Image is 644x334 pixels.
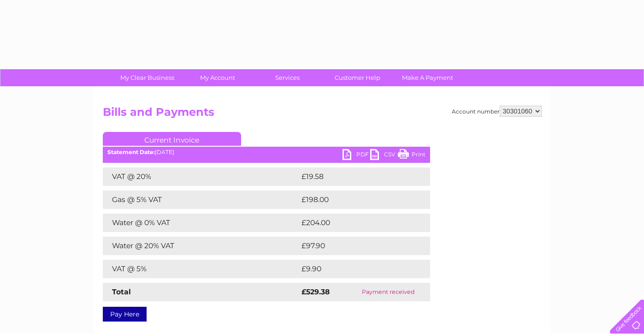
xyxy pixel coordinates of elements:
[107,149,155,155] b: Statement Date:
[179,69,255,86] a: My Account
[103,214,299,232] td: Water @ 0% VAT
[103,149,430,155] div: [DATE]
[299,237,412,255] td: £97.90
[299,167,411,186] td: £19.58
[299,260,409,278] td: £9.90
[398,149,425,162] a: Print
[103,167,299,186] td: VAT @ 20%
[370,149,398,162] a: CSV
[299,214,414,232] td: £204.00
[319,69,396,86] a: Customer Help
[103,237,299,255] td: Water @ 20% VAT
[109,69,185,86] a: My Clear Business
[452,106,542,117] div: Account number
[390,69,466,86] a: Make A Payment
[299,191,414,209] td: £198.00
[343,149,370,162] a: PDF
[103,106,542,123] h2: Bills and Payments
[301,287,330,296] strong: £529.38
[249,69,325,86] a: Services
[112,287,131,296] strong: Total
[347,283,430,301] td: Payment received
[103,191,299,209] td: Gas @ 5% VAT
[103,132,241,146] a: Current Invoice
[103,307,147,322] a: Pay Here
[103,260,299,278] td: VAT @ 5%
